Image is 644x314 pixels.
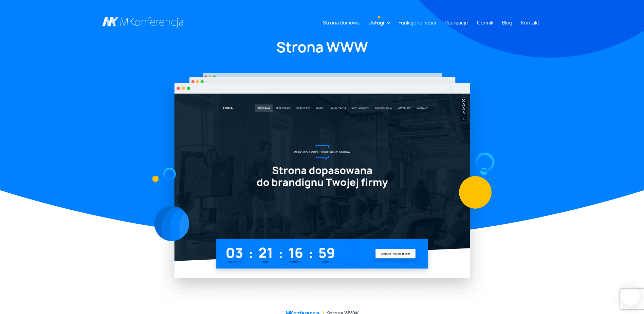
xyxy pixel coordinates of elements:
[163,168,176,181] img: Graficzny element strony
[621,287,640,306] iframe: Smartsupp widget button
[474,16,496,29] a: Cennik
[154,206,189,241] img: Graficzny element strony
[366,16,387,29] a: Usługi
[459,176,492,209] img: Graficzny element strony
[480,168,487,175] img: Graficzny element strony
[396,16,439,29] a: Funkcjonalności
[518,16,542,29] a: Kontakt
[442,16,471,29] a: Realizacje
[320,16,362,29] a: Strona domowa
[471,149,498,176] img: Graficzny element strony
[102,38,542,56] h1: Strona WWW
[152,175,159,182] img: Graficzny element strony
[499,16,515,29] a: Blog
[158,73,486,301] img: Strona WWW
